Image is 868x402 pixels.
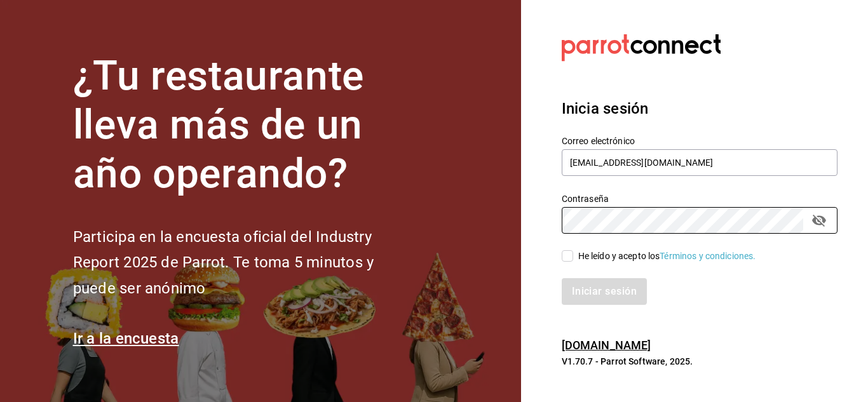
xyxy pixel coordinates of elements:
[562,355,837,368] p: V1.70.7 - Parrot Software, 2025.
[578,250,756,263] div: He leído y acepto los
[73,52,416,198] h1: ¿Tu restaurante lleva más de un año operando?
[562,97,837,120] h3: Inicia sesión
[562,338,651,352] a: [DOMAIN_NAME]
[562,137,837,145] label: Correo electrónico
[73,224,416,302] h2: Participa en la encuesta oficial del Industry Report 2025 de Parrot. Te toma 5 minutos y puede se...
[562,194,837,203] label: Contraseña
[562,149,837,176] input: Ingresa tu correo electrónico
[808,210,830,231] button: passwordField
[73,330,179,347] a: Ir a la encuesta
[660,251,756,261] a: Términos y condiciones.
